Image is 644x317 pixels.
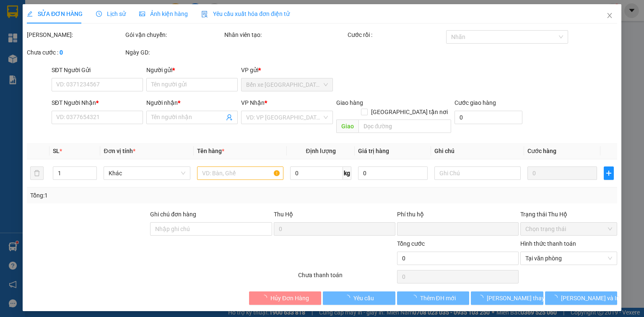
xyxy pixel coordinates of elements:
[358,120,451,133] input: Dọc đường
[201,10,290,17] span: Yêu cầu xuất hóa đơn điện tử
[96,10,126,17] span: Lịch sử
[270,294,309,303] span: Hủy Đơn Hàng
[249,291,322,305] button: Hủy Đơn Hàng
[397,210,519,222] div: Phí thu hộ
[30,191,249,200] div: Tổng: 1
[454,99,496,106] label: Cước giao hàng
[545,291,618,305] button: [PERSON_NAME] và In
[27,11,33,17] span: edit
[125,48,222,57] div: Ngày GD:
[520,240,576,247] label: Hình thức thanh toán
[525,252,612,265] span: Tại văn phòng
[96,11,102,17] span: clock-circle
[344,295,353,301] span: loading
[27,48,124,57] div: Chưa cước :
[410,295,420,301] span: loading
[434,166,521,180] input: Ghi Chú
[431,143,524,159] th: Ghi chú
[306,148,335,154] span: Định lượng
[226,114,233,121] span: user-add
[146,65,238,75] div: Người gửi
[520,210,617,219] div: Trạng thái Thu Hộ
[150,211,196,218] label: Ghi chú đơn hàng
[109,167,185,179] span: Khác
[527,166,597,180] input: 0
[261,295,270,301] span: loading
[336,120,358,133] span: Giao
[52,98,143,107] div: SĐT Người Nhận
[561,294,620,303] span: [PERSON_NAME] và In
[224,30,346,39] div: Nhân viên tạo:
[478,295,487,301] span: loading
[368,107,451,117] span: [GEOGRAPHIC_DATA] tận nơi
[273,211,293,218] span: Thu Hộ
[487,294,554,303] span: [PERSON_NAME] thay đổi
[552,295,561,301] span: loading
[52,65,143,75] div: SĐT Người Gửi
[348,30,444,39] div: Cước rồi :
[197,148,224,154] span: Tên hàng
[323,291,395,305] button: Yêu cầu
[53,148,60,154] span: SL
[336,99,363,106] span: Giao hàng
[397,291,470,305] button: Thêm ĐH mới
[241,99,265,106] span: VP Nhận
[358,148,389,154] span: Giá trị hàng
[527,148,556,154] span: Cước hàng
[139,10,188,17] span: Ảnh kiện hàng
[343,166,351,180] span: kg
[525,223,612,235] span: Chọn trạng thái
[241,65,332,75] div: VP gửi
[297,270,396,285] div: Chưa thanh toán
[604,166,614,180] button: plus
[27,30,124,39] div: [PERSON_NAME]:
[353,294,374,303] span: Yêu cầu
[30,166,44,180] button: delete
[420,294,455,303] span: Thêm ĐH mới
[598,4,621,28] button: Close
[150,222,272,236] input: Ghi chú đơn hàng
[104,148,135,154] span: Đơn vị tính
[197,166,283,180] input: VD: Bàn, Ghế
[397,240,425,247] span: Tổng cước
[454,111,522,124] input: Cước giao hàng
[471,291,543,305] button: [PERSON_NAME] thay đổi
[60,49,63,56] b: 0
[27,10,83,17] span: SỬA ĐƠN HÀNG
[146,98,238,107] div: Người nhận
[604,170,613,177] span: plus
[246,78,327,91] span: Bến xe Tiền Giang
[606,12,613,19] span: close
[139,11,145,17] span: picture
[125,30,222,39] div: Gói vận chuyển:
[201,11,208,18] img: icon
